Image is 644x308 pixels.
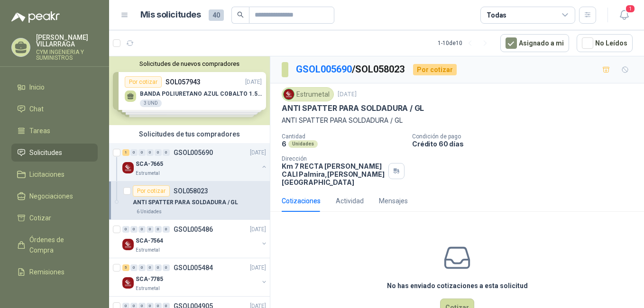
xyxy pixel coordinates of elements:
[11,263,98,281] a: Remisiones
[138,226,146,233] div: 0
[29,169,64,180] span: Licitaciones
[130,149,138,156] div: 0
[250,225,266,234] p: [DATE]
[122,262,268,292] a: 5 0 0 0 0 0 GSOL005484[DATE] Company LogoSCA-7785Estrumetal
[138,149,146,156] div: 0
[133,185,170,197] div: Por cotizar
[438,36,493,51] div: 1 - 10 de 10
[288,140,318,148] div: Unidades
[625,4,635,13] span: 1
[387,281,528,291] h3: No has enviado cotizaciones a esta solicitud
[282,140,286,148] p: 6
[296,63,352,75] a: GSOL005690
[174,188,208,194] p: SOL058023
[11,11,60,23] img: Logo peakr
[122,224,268,254] a: 0 0 0 0 0 0 GSOL005486[DATE] Company LogoSCA-7564Estrumetal
[282,115,633,126] p: ANTI SPATTER PARA SOLDADURA / GL
[11,285,98,303] a: Configuración
[133,198,238,207] p: ANTI SPATTER PARA SOLDADURA / GL
[11,209,98,227] a: Cotizar
[122,149,129,156] div: 1
[155,226,162,233] div: 0
[29,147,62,158] span: Solicitudes
[29,235,89,255] span: Órdenes de Compra
[336,196,364,206] div: Actividad
[130,226,138,233] div: 0
[136,285,160,292] p: Estrumetal
[282,133,405,140] p: Cantidad
[155,149,162,156] div: 0
[36,49,98,61] p: CYM INGENIERIA Y SUMINISTROS
[122,147,268,177] a: 1 0 0 0 0 0 GSOL005690[DATE] Company LogoSCA-7665Estrumetal
[136,170,160,177] p: Estrumetal
[136,246,160,254] p: Estrumetal
[122,264,129,271] div: 5
[29,213,51,223] span: Cotizar
[136,160,163,169] p: SCA-7665
[282,103,424,113] p: ANTI SPATTER PARA SOLDADURA / GL
[122,162,134,173] img: Company Logo
[136,236,163,245] p: SCA-7564
[11,144,98,162] a: Solicitudes
[174,226,213,233] p: GSOL005486
[616,7,633,24] button: 1
[130,264,138,271] div: 0
[109,181,270,220] a: Por cotizarSOL058023ANTI SPATTER PARA SOLDADURA / GL6 Unidades
[136,275,163,284] p: SCA-7785
[282,196,321,206] div: Cotizaciones
[174,264,213,271] p: GSOL005484
[133,208,166,216] div: 6 Unidades
[29,267,64,277] span: Remisiones
[113,60,266,67] button: Solicitudes de nuevos compradores
[282,155,385,162] p: Dirección
[147,149,154,156] div: 0
[413,64,457,75] div: Por cotizar
[122,239,134,250] img: Company Logo
[500,34,569,52] button: Asignado a mi
[29,82,45,92] span: Inicio
[487,10,506,20] div: Todas
[11,165,98,183] a: Licitaciones
[147,264,154,271] div: 0
[36,34,98,47] p: [PERSON_NAME] VILLARRAGA
[237,11,244,18] span: search
[412,133,640,140] p: Condición de pago
[122,277,134,289] img: Company Logo
[147,226,154,233] div: 0
[11,122,98,140] a: Tareas
[11,187,98,205] a: Negociaciones
[577,34,633,52] button: No Leídos
[338,90,357,99] p: [DATE]
[296,62,405,77] p: / SOL058023
[29,191,73,201] span: Negociaciones
[155,264,162,271] div: 0
[250,148,266,157] p: [DATE]
[163,226,170,233] div: 0
[209,9,224,21] span: 40
[284,89,294,100] img: Company Logo
[412,140,640,148] p: Crédito 60 días
[163,149,170,156] div: 0
[11,100,98,118] a: Chat
[174,149,213,156] p: GSOL005690
[29,104,44,114] span: Chat
[163,264,170,271] div: 0
[11,78,98,96] a: Inicio
[138,264,146,271] div: 0
[29,126,50,136] span: Tareas
[122,226,129,233] div: 0
[250,263,266,272] p: [DATE]
[282,162,385,186] p: Km 7 RECTA [PERSON_NAME] CALI Palmira , [PERSON_NAME][GEOGRAPHIC_DATA]
[140,8,201,22] h1: Mis solicitudes
[11,231,98,259] a: Órdenes de Compra
[109,125,270,143] div: Solicitudes de tus compradores
[379,196,408,206] div: Mensajes
[282,87,334,101] div: Estrumetal
[109,56,270,125] div: Solicitudes de nuevos compradoresPor cotizarSOL057943[DATE] BANDA POLIURETANO AZUL COBALTO 1.5MM ...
